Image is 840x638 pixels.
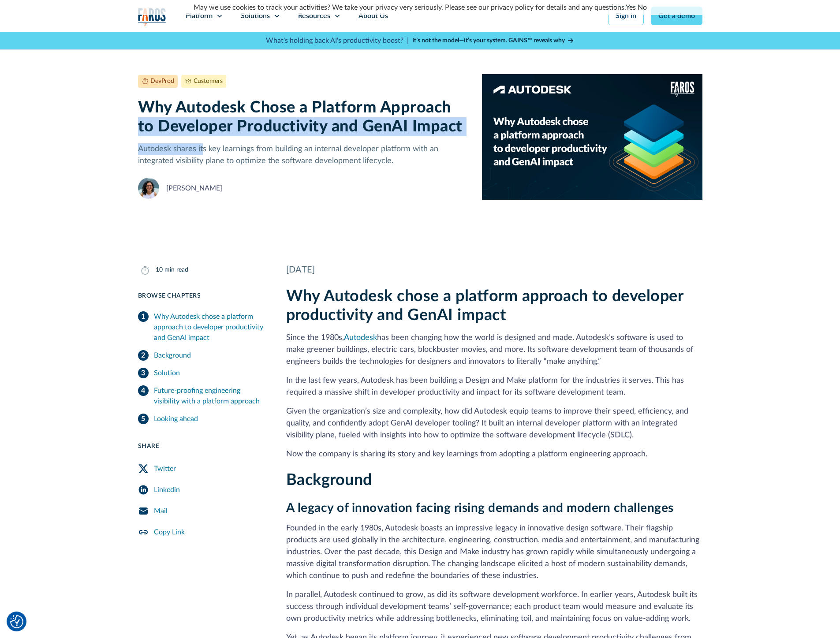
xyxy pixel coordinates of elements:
[154,527,185,537] div: Copy Link
[156,265,163,275] div: 10
[154,311,265,343] div: Why Autodesk chose a platform approach to developer productivity and GenAI impact
[138,178,159,199] img: Naomi Lurie
[154,350,191,361] div: Background
[286,522,702,582] p: Founded in the early 1980s, Autodesk boasts an impressive legacy in innovative design software. T...
[266,35,409,46] p: What's holding back AI's productivity boost? |
[286,287,702,325] h2: Why Autodesk chose a platform approach to developer productivity and GenAI impact
[154,506,168,516] div: Mail
[608,7,644,25] a: Sign in
[286,471,702,490] h2: Background
[150,77,174,86] div: DevProd
[154,414,198,424] div: Looking ahead
[154,463,176,474] div: Twitter
[412,36,575,45] a: It’s not the model—it’s your system. GAINS™ reveals why
[138,98,468,136] h1: Why Autodesk Chose a Platform Approach to Developer Productivity and GenAI Impact
[154,485,180,495] div: Linkedin
[186,11,213,21] div: Platform
[138,347,265,364] a: Background
[638,4,647,11] a: No
[286,375,702,399] p: In the last few years, Autodesk has been building a Design and Make platform for the industries i...
[166,183,222,194] div: [PERSON_NAME]
[651,7,702,25] a: Get a demo
[286,332,702,368] p: Since the 1980s, has been changing how the world is designed and made. Autodesk’s software is use...
[10,615,23,628] button: Cookie Settings
[241,11,270,21] div: Solutions
[138,364,265,382] a: Solution
[138,500,265,522] a: Mail Share
[138,522,265,543] a: Copy Link
[286,501,702,516] h3: A legacy of innovation facing rising demands and modern challenges
[138,291,265,301] div: Browse Chapters
[138,458,265,479] a: Twitter Share
[138,8,166,26] a: home
[482,74,702,200] img: White banner with image on the right side. Image contains Autodesk logo and Faros AI logo. Text t...
[286,263,702,276] div: [DATE]
[154,385,265,407] div: Future-proofing engineering visibility with a platform approach
[138,143,468,167] p: Autodesk shares its key learnings from building an internal developer platform with an integrated...
[154,368,180,378] div: Solution
[10,615,23,628] img: Revisit consent button
[138,410,265,428] a: Looking ahead
[298,11,330,21] div: Resources
[164,265,188,275] div: min read
[138,308,265,347] a: Why Autodesk chose a platform approach to developer productivity and GenAI impact
[286,406,702,441] p: Given the organization’s size and complexity, how did Autodesk equip teams to improve their speed...
[138,442,265,451] div: Share
[138,382,265,410] a: Future-proofing engineering visibility with a platform approach
[344,334,377,342] a: Autodesk
[286,589,702,625] p: In parallel, Autodesk continued to grow, as did its software development workforce. In earlier ye...
[626,4,636,11] a: Yes
[138,479,265,500] a: LinkedIn Share
[286,448,702,460] p: Now the company is sharing its story and key learnings from adopting a platform engineering appro...
[194,77,223,86] div: Customers
[412,37,565,44] strong: It’s not the model—it’s your system. GAINS™ reveals why
[138,8,166,26] img: Logo of the analytics and reporting company Faros.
